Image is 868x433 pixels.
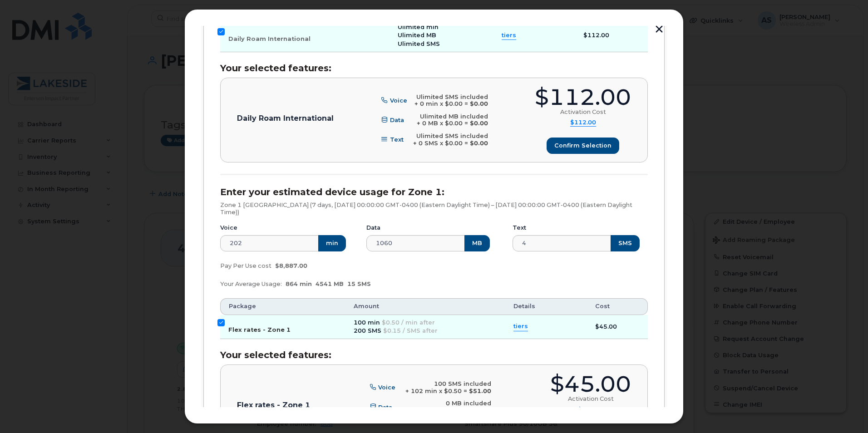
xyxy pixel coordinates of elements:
[502,31,516,40] summary: tiers
[464,235,490,251] button: MB
[587,315,648,340] td: $45.00
[469,388,491,394] b: $51.00
[366,224,380,231] label: Data
[383,327,438,334] span: $0.15 / SMS after
[417,113,488,120] div: Ulimited MB included
[228,326,291,333] span: Flex rates - Zone 1
[382,319,435,326] span: $0.50 / min after
[611,235,640,251] button: SMS
[354,327,381,334] span: 200 SMS
[399,400,491,407] div: 0 MB included
[465,407,491,414] b: $265.00
[445,140,468,147] span: $0.00 =
[470,140,488,147] b: $0.00
[316,280,344,287] span: 4541 MB
[220,187,648,197] h3: Enter your estimated device usage for Zone 1:
[470,100,488,107] b: $0.00
[318,235,346,251] button: min
[220,63,648,73] h3: Your selected features:
[398,32,436,39] span: Ulimited MB
[390,136,404,143] span: Text
[445,100,468,107] span: $0.00 =
[560,108,606,116] div: Activation Cost
[578,406,604,414] summary: $361.00
[237,402,310,409] p: Flex rates - Zone 1
[220,202,648,216] p: Zone 1 [GEOGRAPHIC_DATA] (7 days, [DATE] 00:00:00 GMT-0400 (Eastern Daylight Time) – [DATE] 00:00...
[405,380,491,388] div: 100 SMS included
[220,298,345,315] th: Package
[570,119,596,127] summary: $112.00
[228,35,311,42] span: Daily Roam International
[554,141,612,150] span: Confirm selection
[535,86,631,108] div: $112.00
[550,373,631,395] div: $45.00
[413,133,488,140] div: Ulimited SMS included
[445,120,468,127] span: $0.00 =
[470,120,488,127] b: $0.00
[286,280,312,287] span: 864 min
[587,298,648,315] th: Cost
[220,224,237,231] label: Voice
[513,224,526,231] label: Text
[347,280,371,287] span: 15 SMS
[220,280,282,287] span: Your Average Usage:
[505,298,587,315] th: Details
[413,140,443,147] span: + 0 SMS x
[217,319,225,326] input: Flex rates - Zone 1
[390,117,404,123] span: Data
[398,40,440,47] span: Ulimited SMS
[547,138,619,154] button: Confirm selection
[237,115,334,122] p: Daily Roam International
[405,388,442,394] span: + 102 min x
[568,395,614,403] div: Activation Cost
[440,407,463,414] span: $0.25 =
[444,388,467,394] span: $0.50 =
[414,100,443,107] span: + 0 min x
[390,97,407,104] span: Voice
[220,262,271,269] span: Pay Per Use cost
[414,93,488,101] div: Ulimited SMS included
[575,20,648,52] td: $112.00
[345,298,505,315] th: Amount
[378,403,392,410] span: Data
[513,322,528,331] summary: tiers
[378,384,395,391] span: Voice
[417,120,443,127] span: + 0 MB x
[399,407,438,414] span: + 1060 MB x
[275,262,307,269] span: $8,887.00
[354,319,380,326] span: 100 min
[220,350,648,360] h3: Your selected features:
